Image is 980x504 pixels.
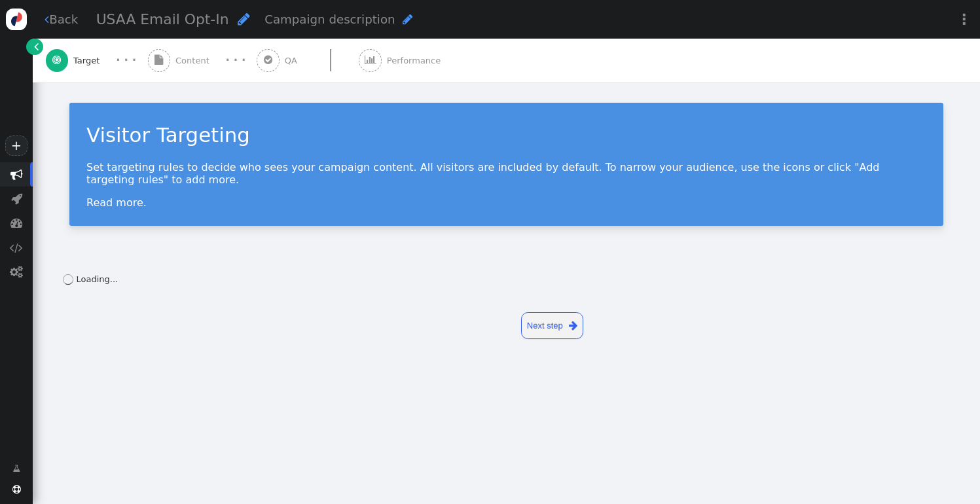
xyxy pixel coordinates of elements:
[4,458,29,480] a: 
[257,39,359,82] a:  QA
[77,274,118,284] span: Loading...
[73,54,105,67] span: Target
[52,55,61,65] span: 
[26,39,43,55] a: 
[148,39,257,82] a:  Content · · ·
[12,485,21,494] span: 
[365,55,376,65] span: 
[359,39,468,82] a:  Performance
[86,120,926,150] div: Visitor Targeting
[5,135,27,156] a: +
[569,318,577,333] span: 
[11,192,22,205] span: 
[45,10,78,28] a: Back
[225,52,245,69] div: · · ·
[86,196,147,209] a: Read more.
[10,266,23,278] span: 
[264,12,395,26] span: Campaign description
[34,40,39,53] span: 
[46,39,148,82] a:  Target · · ·
[96,11,229,27] span: USAA Email Opt-In
[154,55,163,65] span: 
[403,13,413,26] span: 
[10,242,23,254] span: 
[521,312,583,339] a: Next step
[175,54,215,67] span: Content
[12,462,20,475] span: 
[387,54,446,67] span: Performance
[86,161,926,186] p: Set targeting rules to decide who sees your campaign content. All visitors are included by defaul...
[45,13,49,26] span: 
[238,12,250,26] span: 
[285,54,302,67] span: QA
[6,9,27,30] img: logo-icon.svg
[10,168,23,181] span: 
[264,55,272,65] span: 
[10,217,23,229] span: 
[116,52,136,69] div: · · ·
